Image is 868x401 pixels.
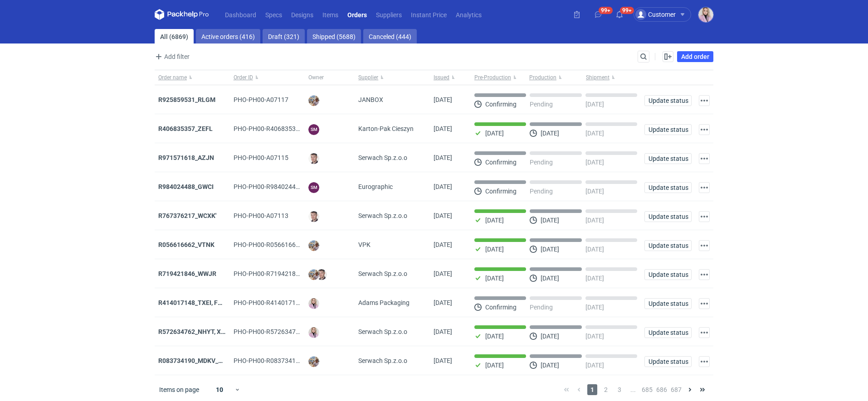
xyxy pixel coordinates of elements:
button: Production [527,70,584,85]
a: R414017148_TXEI, FODU, EARC [158,299,249,306]
p: [DATE] [541,130,559,137]
span: Items on page [159,385,199,394]
a: R083734190_MDKV_MVXD [158,357,236,364]
p: [DATE] [485,275,504,282]
span: 18/08/2025 [434,125,452,132]
span: JANBOX [358,95,383,104]
div: Eurographic [355,172,430,201]
p: [DATE] [541,362,559,369]
span: 2 [601,384,611,395]
span: PHO-PH00-A07115 [234,154,288,161]
img: Maciej Sikora [308,211,319,222]
span: Add filter [153,51,190,62]
button: Update status [644,269,692,280]
button: Update status [644,95,692,106]
span: VPK [358,240,371,249]
img: Klaudia Wiśniewska [308,327,319,338]
button: Actions [699,298,710,309]
span: 12/08/2025 [434,357,452,364]
a: R719421846_WWJR [158,270,216,277]
img: Klaudia Wiśniewska [308,298,319,309]
button: Customer [634,7,698,22]
button: Update status [644,211,692,222]
img: Michał Palasek [308,95,319,106]
span: Update status [649,126,688,133]
p: [DATE] [541,246,559,253]
div: Serwach Sp.z.o.o [355,346,430,375]
p: [DATE] [585,101,604,108]
p: Pending [530,304,553,311]
span: 18/08/2025 [434,96,452,103]
p: [DATE] [585,333,604,340]
div: Serwach Sp.z.o.o [355,259,430,288]
p: [DATE] [585,130,604,137]
span: Production [529,74,556,81]
span: 1 [587,384,597,395]
span: PHO-PH00-R572634762_NHYT,-XIXB [234,328,339,335]
button: Klaudia Wiśniewska [698,7,713,22]
svg: Packhelp Pro [155,9,209,20]
img: Michał Palasek [308,356,319,367]
p: Pending [530,159,553,166]
div: Karton-Pak Cieszyn [355,114,430,143]
p: [DATE] [585,246,604,253]
span: Update status [649,329,688,336]
a: R971571618_AZJN [158,154,214,161]
p: [DATE] [485,246,504,253]
strong: R056616662_VTNK [158,241,215,248]
button: Update status [644,182,692,193]
button: Order name [155,70,230,85]
span: Update status [649,300,688,307]
button: Update status [644,153,692,164]
span: Supplier [358,74,378,81]
div: 10 [205,383,234,396]
span: 12/08/2025 [434,299,452,306]
button: Actions [699,153,710,164]
button: Actions [699,327,710,338]
button: Actions [699,211,710,222]
a: Dashboard [220,9,261,20]
span: Order name [158,74,187,81]
span: 13/08/2025 [434,270,452,277]
span: Adams Packaging [358,298,410,307]
button: 99+ [612,7,627,22]
span: Karton-Pak Cieszyn [358,124,414,133]
button: Actions [699,356,710,367]
a: Designs [287,9,318,20]
span: 18/08/2025 [434,154,452,161]
a: R572634762_NHYT, XIXB [158,328,231,335]
p: Confirming [485,188,517,195]
span: Serwach Sp.z.o.o [358,269,407,278]
span: PHO-PH00-R414017148_TXEI,-FODU,-EARC [234,299,357,306]
p: [DATE] [585,304,604,311]
span: PHO-PH00-R406835357_ZEFL [234,125,320,132]
div: Adams Packaging [355,288,430,317]
div: Serwach Sp.z.o.o [355,201,430,230]
span: 3 [614,384,624,395]
span: Update status [649,184,688,191]
a: Specs [261,9,287,20]
button: Update status [644,356,692,367]
p: [DATE] [485,362,504,369]
figcaption: SM [308,124,319,135]
button: Pre-Production [471,70,527,85]
button: Issued [430,70,471,85]
button: Add filter [153,51,190,62]
span: 12/08/2025 [434,328,452,335]
span: Serwach Sp.z.o.o [358,327,407,336]
span: Update status [649,242,688,249]
span: Serwach Sp.z.o.o [358,211,407,220]
span: Update status [649,97,688,104]
span: PHO-PH00-A07117 [234,96,288,103]
span: 13/08/2025 [434,212,452,219]
button: Supplier [355,70,430,85]
span: Owner [308,74,324,81]
span: Update status [649,271,688,278]
span: Serwach Sp.z.o.o [358,356,407,365]
a: Items [318,9,343,20]
span: Update status [649,358,688,365]
button: Update status [644,298,692,309]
